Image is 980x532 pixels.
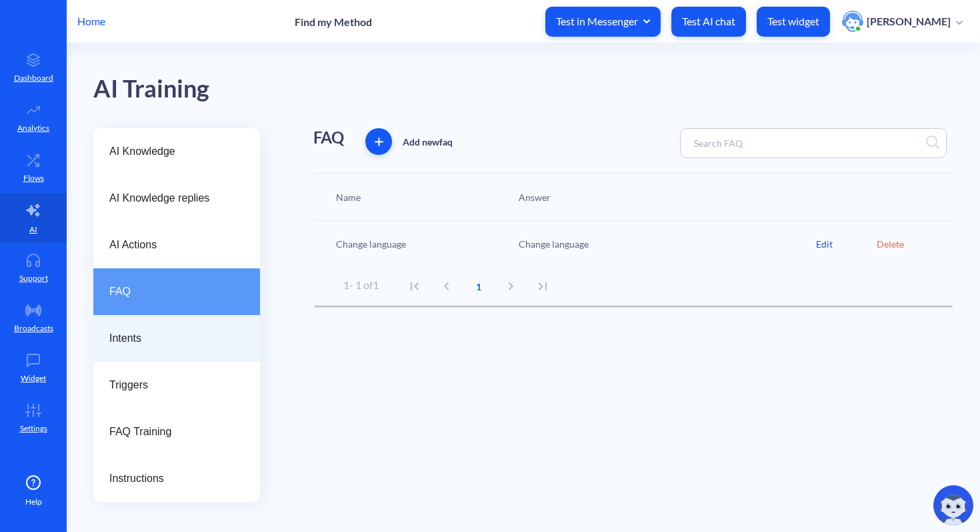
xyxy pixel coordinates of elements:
[512,190,816,204] div: Answer
[343,278,379,291] span: 1 - 1 of 1
[439,136,453,148] span: faq
[463,280,495,294] span: 1
[403,135,453,149] p: Add new
[682,15,735,28] p: Test AI chat
[295,15,372,28] p: Find my Method
[671,7,746,37] button: Test AI chat
[14,322,53,334] p: Broadcasts
[17,122,49,134] p: Analytics
[757,7,830,37] button: Test widget
[77,13,105,29] p: Home
[877,237,937,251] div: Delete
[835,9,969,33] button: user photo[PERSON_NAME]
[109,471,233,487] span: Instructions
[93,409,260,455] a: FAQ Training
[93,70,209,108] div: AI Training
[23,172,44,184] p: Flows
[556,14,650,29] span: Test in Messenger
[25,496,42,508] span: Help
[93,315,260,362] a: Intents
[19,272,48,284] p: Support
[109,284,233,300] span: FAQ
[109,424,233,440] span: FAQ Training
[109,237,233,253] span: AI Actions
[512,237,816,251] div: Change language
[545,7,661,37] button: Test in Messenger
[93,222,260,268] a: AI Actions
[20,423,47,435] p: Settings
[329,190,512,204] div: Name
[329,237,512,251] div: Change language
[109,190,233,206] span: AI Knowledge replies
[109,330,233,346] span: Intents
[842,11,863,32] img: user photo
[767,15,819,28] p: Test widget
[109,377,233,393] span: Triggers
[313,128,344,148] h1: FAQ
[867,14,951,29] p: [PERSON_NAME]
[687,136,805,151] input: Search FAQ
[463,270,495,302] button: current
[21,372,46,384] p: Widget
[93,128,260,175] a: AI Knowledge
[93,268,260,315] a: FAQ
[93,175,260,222] a: AI Knowledge replies
[93,362,260,409] a: Triggers
[109,144,233,160] span: AI Knowledge
[816,237,877,251] div: Edit
[93,455,260,502] a: Instructions
[933,485,973,525] img: copilot-icon.svg
[29,224,37,236] p: AI
[14,72,53,84] p: Dashboard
